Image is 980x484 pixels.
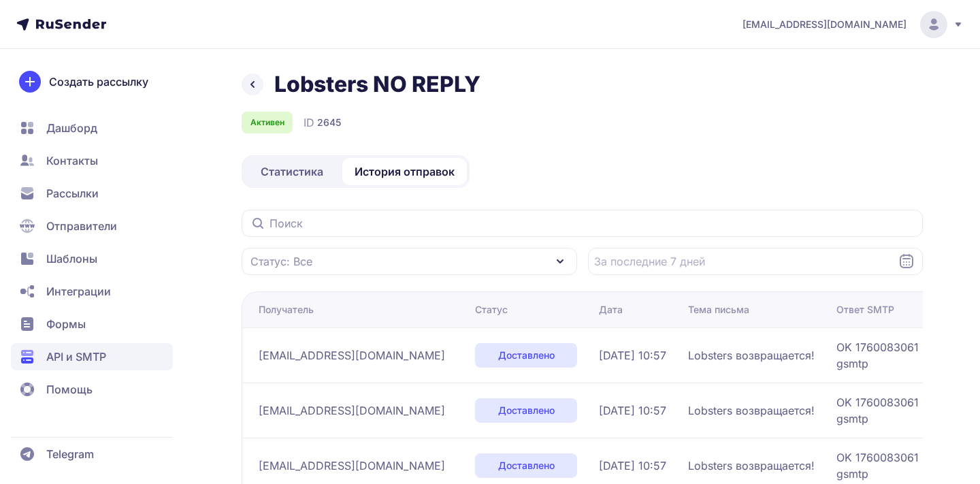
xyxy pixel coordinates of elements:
a: Telegram [11,440,173,468]
span: Помощь [46,381,93,398]
span: Статистика [261,163,323,180]
a: История отправок [342,158,467,185]
div: ID [304,114,341,131]
span: [DATE] 10:57 [599,347,666,364]
span: Telegram [46,446,94,462]
span: Lobsters возвращается! [688,402,815,419]
span: 2645 [317,116,341,129]
span: [EMAIL_ADDRESS][DOMAIN_NAME] [742,18,906,31]
span: [EMAIL_ADDRESS][DOMAIN_NAME] [259,457,445,474]
span: Доставлено [498,349,555,362]
div: Дата [599,303,623,317]
span: Активен [250,117,284,128]
span: [DATE] 10:57 [599,457,666,474]
span: Рассылки [46,185,99,201]
span: Статус: Все [250,253,312,270]
span: Интеграции [46,283,111,300]
span: Шаблоны [46,251,97,267]
span: API и SMTP [46,349,106,365]
input: Datepicker input [588,248,924,275]
span: [EMAIL_ADDRESS][DOMAIN_NAME] [259,347,445,364]
span: Отправители [46,218,117,234]
span: Формы [46,316,86,332]
div: Ответ SMTP [836,303,894,317]
span: Контакты [46,152,98,169]
span: Lobsters возвращается! [688,457,815,474]
div: Статус [475,303,508,317]
span: [DATE] 10:57 [599,402,666,419]
span: Доставлено [498,404,555,417]
span: История отправок [355,163,455,180]
input: Поиск [242,210,923,237]
span: Дашборд [46,120,97,136]
h1: Lobsters NO REPLY [274,71,480,98]
span: [EMAIL_ADDRESS][DOMAIN_NAME] [259,402,445,419]
span: Lobsters возвращается! [688,347,815,364]
span: Создать рассылку [49,74,148,90]
div: Тема письма [688,303,749,317]
a: Статистика [244,158,340,185]
div: Получатель [259,303,314,317]
span: Доставлено [498,459,555,472]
